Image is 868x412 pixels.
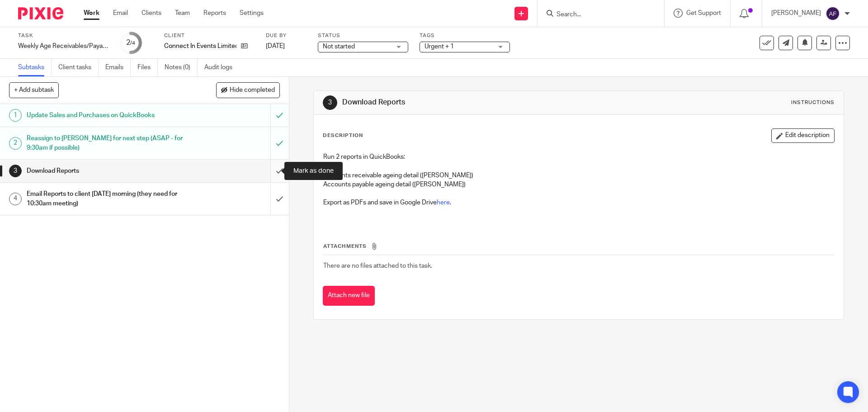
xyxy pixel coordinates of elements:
[323,132,363,139] p: Description
[771,128,835,143] button: Edit description
[18,32,108,39] label: Task
[323,244,367,249] span: Attachments
[323,171,834,180] p: Accounts receivable ageing detail ([PERSON_NAME])
[323,263,432,269] span: There are no files attached to this task.
[318,32,408,39] label: Status
[420,32,510,39] label: Tags
[9,109,22,122] div: 1
[175,9,190,18] a: Team
[9,137,22,150] div: 2
[425,43,454,50] span: Urgent + 1
[826,6,840,21] img: svg%3E
[27,187,183,210] h1: Email Reports to client [DATE] morning (they need for 10:30am meeting)
[84,9,99,18] a: Work
[142,9,161,18] a: Clients
[137,59,158,76] a: Files
[323,95,337,110] div: 3
[240,9,264,18] a: Settings
[18,7,63,19] img: Pixie
[27,132,183,155] h1: Reassign to [PERSON_NAME] for next step (ASAP - for 9:30am if possible)
[323,286,375,306] button: Attach new file
[437,199,450,206] a: here
[204,59,239,76] a: Audit logs
[791,99,835,106] div: Instructions
[323,180,834,189] p: Accounts payable ageing detail ([PERSON_NAME])
[9,193,22,205] div: 4
[342,98,598,107] h1: Download Reports
[18,59,52,76] a: Subtasks
[686,10,721,16] span: Get Support
[58,59,99,76] a: Client tasks
[323,152,834,161] p: Run 2 reports in QuickBooks:
[9,165,22,177] div: 3
[27,164,183,178] h1: Download Reports
[113,9,128,18] a: Email
[771,9,821,18] p: [PERSON_NAME]
[9,82,59,98] button: + Add subtask
[556,11,637,19] input: Search
[105,59,131,76] a: Emails
[266,43,285,49] span: [DATE]
[203,9,226,18] a: Reports
[216,82,280,98] button: Hide completed
[164,42,236,51] p: Connect In Events Limited
[164,32,255,39] label: Client
[18,42,108,51] div: Weekly Age Receivables/Payables Report
[266,32,307,39] label: Due by
[27,109,183,122] h1: Update Sales and Purchases on QuickBooks
[323,198,834,207] p: Export as PDFs and save in Google Drive .
[126,38,135,48] div: 2
[230,87,275,94] span: Hide completed
[165,59,198,76] a: Notes (0)
[323,43,355,50] span: Not started
[130,41,135,46] small: /4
